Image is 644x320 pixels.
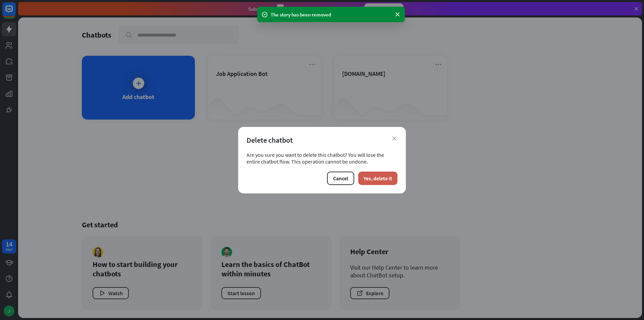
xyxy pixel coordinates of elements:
[392,136,396,141] i: close
[271,11,391,18] div: The story has been removed
[5,3,25,23] button: Open LiveChat chat widget
[327,172,354,185] button: Cancel
[247,135,397,145] div: Delete chatbot
[247,151,397,165] div: Are you sure you want to delete this chatbot? You will lose the entire chatbot flow. This operati...
[358,172,397,185] button: Yes, delete it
